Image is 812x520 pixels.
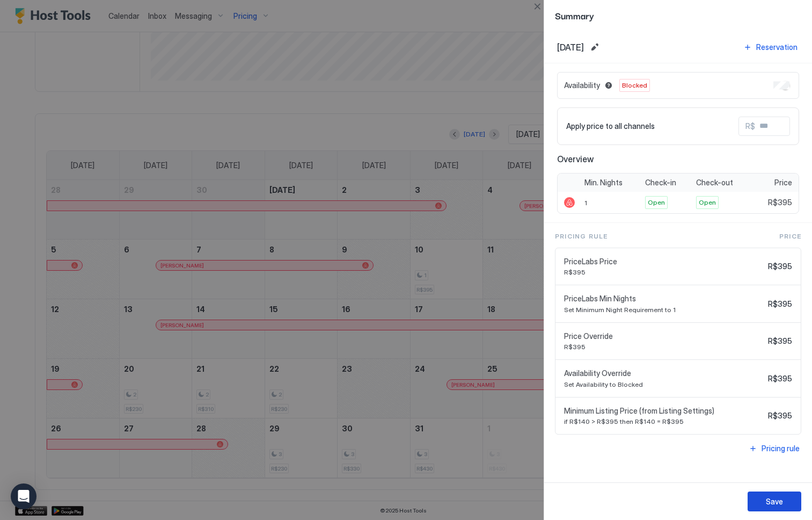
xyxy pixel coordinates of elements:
span: Overview [557,154,799,164]
span: if R$140 > R$395 then R$140 = R$395 [564,417,764,425]
button: Save [748,492,801,511]
span: Apply price to all channels [566,121,655,131]
span: Check-out [696,178,733,187]
span: Set Minimum Night Requirement to 1 [564,306,764,314]
span: Open [648,198,665,207]
span: Pricing Rule [555,232,608,241]
span: [DATE] [557,42,584,53]
span: Availability Override [564,369,764,378]
button: Pricing rule [747,441,801,456]
span: Price Override [564,331,764,341]
span: Availability [564,81,600,90]
div: Open Intercom Messenger [11,483,36,509]
span: Summary [555,9,801,22]
span: R$395 [768,411,792,421]
span: R$395 [768,262,792,271]
span: PriceLabs Min Nights [564,294,764,304]
span: R$395 [768,374,792,384]
span: 1 [584,199,587,207]
span: Price [779,232,801,241]
span: Blocked [622,81,647,90]
button: Edit date range [588,41,601,54]
span: R$ [745,121,755,131]
div: Reservation [756,41,798,53]
span: Min. Nights [584,178,623,187]
span: Set Availability to Blocked [564,380,764,388]
span: R$395 [768,299,792,309]
span: R$395 [768,198,792,207]
span: Check-in [645,178,676,187]
span: Open [699,198,716,207]
div: Save [766,496,783,507]
span: Price [774,178,792,187]
span: PriceLabs Price [564,257,764,266]
button: Reservation [742,40,799,54]
button: Blocked dates override all pricing rules and remain unavailable until manually unblocked [602,79,615,92]
div: Pricing rule [762,443,800,454]
span: R$395 [564,343,764,351]
span: Minimum Listing Price (from Listing Settings) [564,406,764,416]
span: R$395 [768,336,792,346]
span: R$395 [564,268,764,276]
